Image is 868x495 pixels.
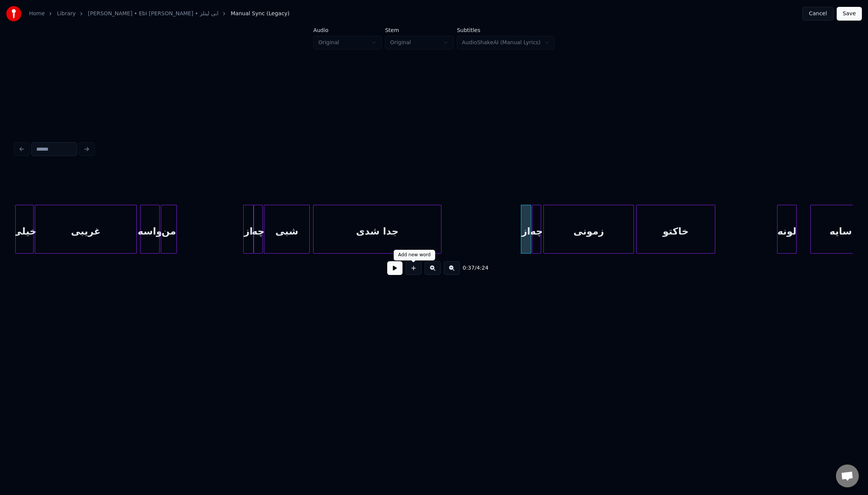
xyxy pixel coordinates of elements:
span: Manual Sync (Legacy) [231,10,289,18]
a: Library [57,10,76,18]
span: 4:24 [477,264,488,272]
span: 0:37 [463,264,475,272]
div: / [463,264,481,272]
label: Stem [385,27,454,33]
div: Add new word [398,252,431,258]
img: youka [6,6,21,21]
nav: breadcrumb [29,10,289,18]
a: Home [29,10,45,18]
label: Subtitles [457,27,554,33]
button: Cancel [802,7,833,21]
button: Save [837,7,862,21]
a: [PERSON_NAME] • Ebi [PERSON_NAME] • ابی لیتلز [88,10,218,18]
label: Audio [313,27,382,33]
div: Open chat [836,464,859,487]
